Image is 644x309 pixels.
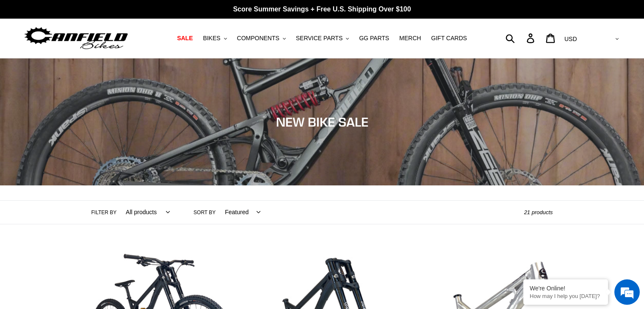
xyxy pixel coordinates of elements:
a: MERCH [395,33,425,44]
a: GG PARTS [355,33,393,44]
input: Search [510,29,532,47]
label: Filter by [91,209,117,216]
span: NEW BIKE SALE [276,114,368,130]
span: MERCH [399,35,421,42]
button: SERVICE PARTS [292,33,353,44]
img: Canfield Bikes [23,25,129,52]
span: SALE [177,35,193,42]
span: COMPONENTS [237,35,279,42]
p: How may I help you today? [530,293,602,299]
div: We're Online! [530,285,602,292]
label: Sort by [193,209,216,216]
a: GIFT CARDS [427,33,471,44]
span: GIFT CARDS [431,35,467,42]
button: BIKES [199,33,231,44]
span: SERVICE PARTS [296,35,343,42]
button: COMPONENTS [233,33,290,44]
span: BIKES [203,35,220,42]
span: GG PARTS [359,35,389,42]
a: SALE [173,33,197,44]
span: 21 products [524,209,553,215]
